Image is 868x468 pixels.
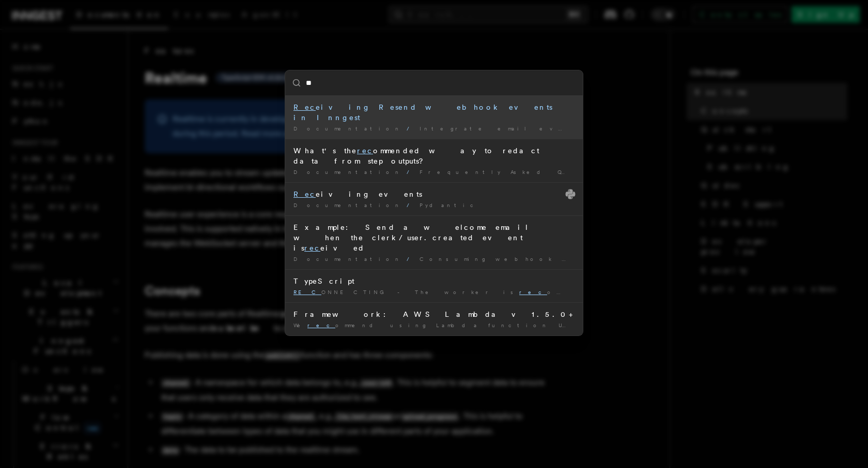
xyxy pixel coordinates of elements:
span: / [407,202,415,208]
div: Framework: AWS Lambda v1.5.0+ [293,309,575,319]
mark: Rec [293,190,316,198]
div: Example: Send a welcome email when the clerk/user.created event is eived [293,222,575,253]
mark: Rec [293,103,316,111]
span: / [407,256,415,262]
span: / [407,169,415,175]
span: Documentation [293,256,402,262]
div: TypeScript [293,276,575,286]
span: Consuming webhook events [420,256,615,262]
div: What's the ommended way to redact data from step outputs? [293,145,575,166]
span: Integrate email events with Resend webhooks [420,125,768,131]
div: eiving events [293,189,575,199]
span: Frequently Asked Questions (FAQs) [420,169,680,175]
mark: REC [293,289,321,295]
div: We ommend using Lambda function URLs to trigger your … [293,321,575,329]
mark: rec [304,244,320,252]
span: Documentation [293,169,402,175]
span: Documentation [293,202,402,208]
span: Pydantic [420,202,479,208]
mark: rec [519,289,547,295]
div: ONNECTING - The worker is onnecting to Inngest after a connection … [293,288,575,296]
mark: rec [307,322,335,328]
mark: rec [357,147,373,155]
div: eiving Resend webhook events in Inngest [293,102,575,123]
span: / [407,125,415,131]
span: Documentation [293,125,402,131]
